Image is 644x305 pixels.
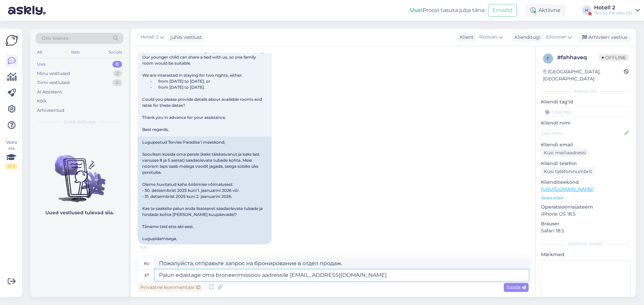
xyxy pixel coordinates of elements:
p: Operatsioonisüsteem [541,204,631,211]
p: Safari 18.5 [541,227,631,234]
img: No chats [30,143,129,203]
div: H [582,6,591,15]
div: Tervise Paradiis OÜ [594,10,633,16]
p: Kliendi telefon [541,160,631,167]
div: juhib vestlust [168,34,202,41]
span: Offline [599,54,629,61]
span: Saada [506,284,526,290]
div: Klient [457,34,474,41]
span: Otsi kliente [42,35,68,42]
a: Hotell 2Tervise Paradiis OÜ [594,5,640,16]
textarea: Palun edastage oma broneerimissoov aadressile sales@spa.e [155,270,529,281]
div: Vaata siia [5,139,17,169]
p: Uued vestlused tulevad siia. [45,209,114,216]
span: Russian [479,33,497,41]
div: Privaatne kommentaar [138,283,203,292]
div: Lugupeetud Tervise Paradise'i meeskond, Sooviksin küsida oma perele (kaks täiskasvanut ja kaks la... [138,137,272,244]
div: Proovi tasuta juba täna: [410,6,485,14]
div: Uus [37,61,46,68]
div: Minu vestlused [37,70,70,77]
div: All [36,48,43,57]
div: 0 [112,79,122,86]
div: AI Assistent [37,89,62,95]
div: Aktiivne [525,4,566,16]
span: f [547,56,549,61]
div: ru [144,258,150,269]
p: Märkmed [541,251,631,258]
div: # fahhaveq [557,54,599,62]
div: 2 [113,70,122,77]
div: Küsi telefoninumbrit [541,167,595,176]
div: Kliendi info [541,88,631,94]
p: Kliendi email [541,141,631,148]
p: Klienditeekond [541,179,631,186]
div: Arhiveeritud [37,107,64,114]
span: Hotell 2 [141,33,159,41]
div: [GEOGRAPHIC_DATA], [GEOGRAPHIC_DATA] [543,68,624,82]
div: 0 [112,61,122,68]
span: 13:20 [140,245,165,250]
span: Estonian [546,33,567,41]
p: Kliendi tag'id [541,98,631,105]
div: Arhiveeri vestlus [578,33,630,42]
p: Brauser [541,220,631,227]
div: Kõik [37,98,47,104]
span: Uued vestlused [64,119,95,125]
a: [URL][DOMAIN_NAME] [541,186,594,192]
div: 0 / 3 [5,163,17,169]
div: Tiimi vestlused [37,79,70,86]
div: Klienditugi [512,34,540,41]
div: Socials [107,48,123,57]
div: Hotell 2 [594,5,633,10]
span: Dear Tervise Paradise Team, I would like to inquire about room availability for my family (two ad... [142,30,266,132]
textarea: Пожалуйста, отправьте запрос на бронирование в отдел продаж. [155,258,529,269]
p: Vaata edasi ... [541,195,631,201]
div: et [145,270,149,281]
input: Lisa tag [541,107,631,117]
p: Kliendi nimi [541,120,631,127]
div: Web [69,48,81,57]
b: Uus! [410,7,423,13]
input: Lisa nimi [541,130,623,137]
div: Küsi meiliaadressi [541,148,589,157]
div: [PERSON_NAME] [541,241,631,247]
img: Askly Logo [5,34,18,47]
button: Emailid [488,4,517,17]
p: iPhone OS 18.5 [541,211,631,218]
